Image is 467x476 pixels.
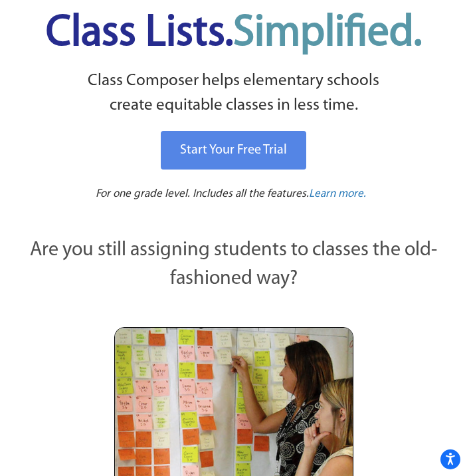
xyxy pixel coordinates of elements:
[309,188,366,199] span: Learn more.
[96,188,309,199] span: For one grade level. Includes all the features.
[13,236,454,294] p: Are you still assigning students to classes the old-fashioned way?
[309,186,366,203] a: Learn more.
[233,12,422,55] span: Simplified.
[180,144,287,157] span: Start Your Free Trial
[161,131,306,170] a: Start Your Free Trial
[46,12,422,55] span: Class Lists.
